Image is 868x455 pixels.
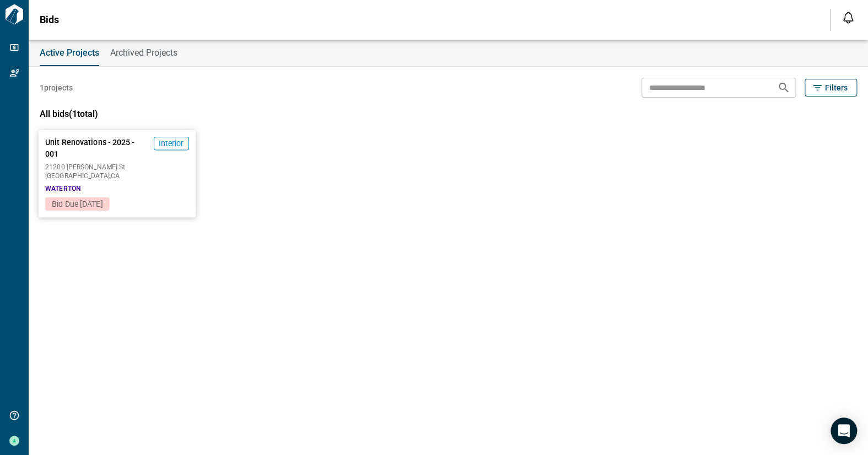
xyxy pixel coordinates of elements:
div: Open Intercom Messenger [831,417,857,444]
span: Filters [825,82,848,93]
span: Active Projects [40,47,99,58]
span: Unit Renovations - 2025 - 001 [45,137,149,159]
button: Search projects [773,77,795,99]
span: 21200 [PERSON_NAME] St [45,164,188,170]
button: Open notification feed [839,9,857,26]
span: [GEOGRAPHIC_DATA] , CA [45,173,188,179]
span: Bid Due [DATE] [52,200,103,208]
button: Filters [805,79,857,97]
span: Archived Projects [110,47,177,58]
span: WATERTON [45,184,80,192]
span: Interior [159,138,184,149]
span: Bids [40,14,59,25]
span: All bids ( 1 total) [40,109,98,119]
span: 1 projects [40,82,73,93]
div: base tabs [29,40,868,66]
